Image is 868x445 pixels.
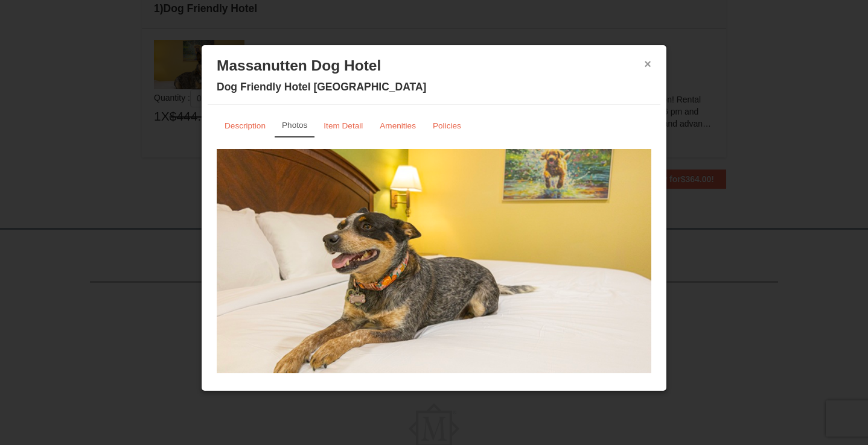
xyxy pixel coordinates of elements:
small: Description [225,121,266,130]
a: Photos [275,114,314,137]
h3: Massanutten Dog Hotel [217,57,651,75]
small: Policies [433,121,461,130]
img: 18876286-333-e32e5594.jpg [217,149,651,387]
a: Item Detail [316,114,371,137]
small: Item Detail [324,121,363,130]
a: Description [217,114,273,137]
a: Policies [425,114,469,137]
small: Photos [282,121,307,130]
a: Amenities [372,114,424,137]
small: Amenities [380,121,416,130]
h4: Dog Friendly Hotel [GEOGRAPHIC_DATA] [217,81,651,93]
button: × [644,58,651,70]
